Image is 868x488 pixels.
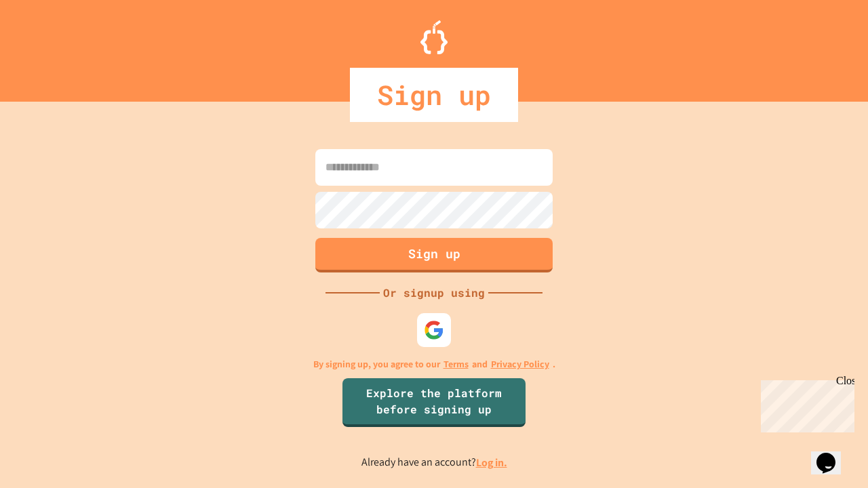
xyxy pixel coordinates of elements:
[755,375,854,432] iframe: chat widget
[491,357,549,371] a: Privacy Policy
[361,454,507,471] p: Already have an account?
[476,455,507,470] a: Log in.
[5,5,94,86] div: Chat with us now!Close
[424,320,444,340] img: google-icon.svg
[342,378,526,427] a: Explore the platform before signing up
[315,238,553,272] button: Sign up
[380,285,488,301] div: Or signup using
[811,434,854,474] iframe: chat widget
[420,20,448,54] img: Logo.svg
[313,357,555,371] p: By signing up, you agree to our and .
[443,357,469,371] a: Terms
[350,68,518,122] div: Sign up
